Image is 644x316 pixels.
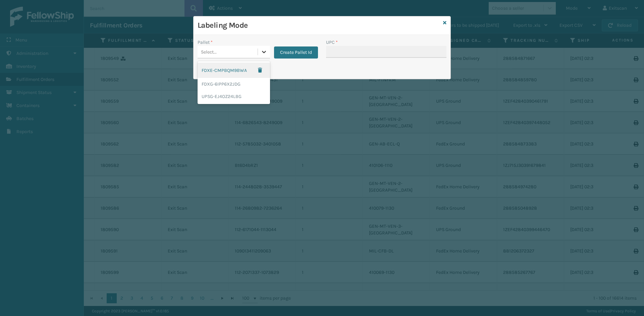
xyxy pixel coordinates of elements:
[201,48,217,56] div: Select...
[198,20,440,30] h3: Labeling Mode
[198,63,270,78] div: FDXE-CMPBQM9BWA
[326,39,338,46] label: UPC
[274,46,318,59] button: Create Pallet Id
[198,90,270,103] div: UPSG-EJ4OZ24LBG
[198,39,213,46] label: Pallet
[198,78,270,90] div: FDXG-6IPP6X2JDG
